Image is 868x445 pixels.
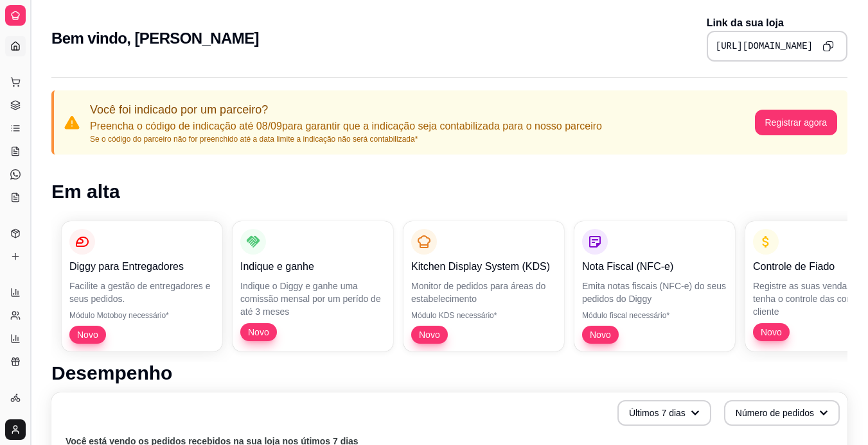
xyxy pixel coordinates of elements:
span: Novo [756,326,787,339]
p: Indique e ganhe [240,259,385,274]
p: Monitor de pedidos para áreas do estabelecimento [411,280,556,305]
button: Registrar agora [755,110,838,135]
p: Se o código do parceiro não for preenchido até a data limite a indicação não será contabilizada* [90,134,602,144]
h2: Bem vindo, [PERSON_NAME] [51,28,259,49]
h1: Em alta [51,180,847,203]
button: Número de pedidos [724,400,840,426]
p: Indique o Diggy e ganhe uma comissão mensal por um perído de até 3 meses [240,280,385,318]
span: Novo [585,328,616,341]
button: Indique e ganheIndique o Diggy e ganhe uma comissão mensal por um perído de até 3 mesesNovo [233,221,393,351]
span: Novo [414,328,445,341]
button: Diggy para EntregadoresFacilite a gestão de entregadores e seus pedidos.Módulo Motoboy necessário... [62,221,222,351]
button: Copy to clipboard [818,36,838,56]
p: Diggy para Entregadores [69,259,215,274]
p: Link da sua loja [707,15,847,31]
button: Últimos 7 dias [617,400,711,426]
span: Novo [243,326,274,339]
p: Emita notas fiscais (NFC-e) do seus pedidos do Diggy [582,280,727,305]
p: Kitchen Display System (KDS) [411,259,556,274]
p: Você foi indicado por um parceiro? [90,101,602,119]
p: Preencha o código de indicação até 08/09 para garantir que a indicação seja contabilizada para o ... [90,119,602,134]
h1: Desempenho [51,362,847,385]
p: Módulo Motoboy necessário* [69,310,215,321]
pre: [URL][DOMAIN_NAME] [716,40,813,53]
button: Kitchen Display System (KDS)Monitor de pedidos para áreas do estabelecimentoMódulo KDS necessário... [403,221,564,351]
p: Nota Fiscal (NFC-e) [582,259,727,274]
p: Facilite a gestão de entregadores e seus pedidos. [69,280,215,305]
p: Módulo KDS necessário* [411,310,556,321]
span: Novo [72,328,103,341]
button: Nota Fiscal (NFC-e)Emita notas fiscais (NFC-e) do seus pedidos do DiggyMódulo fiscal necessário*Novo [574,221,735,351]
p: Módulo fiscal necessário* [582,310,727,321]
